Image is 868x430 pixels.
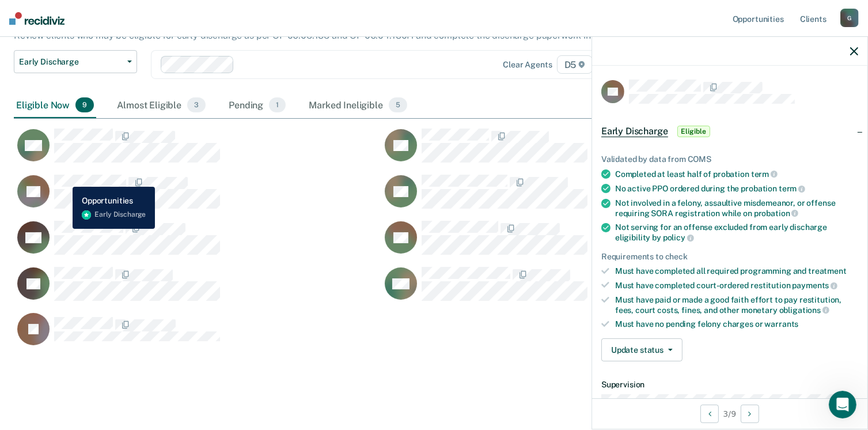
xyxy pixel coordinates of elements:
div: Eligible Now [14,93,96,118]
div: CaseloadOpportunityCell-0807180 [14,266,381,312]
div: CaseloadOpportunityCell-0648220 [14,128,381,174]
div: No active PPO ordered during the probation [615,183,858,194]
div: CaseloadOpportunityCell-0516463 [381,174,749,220]
div: CaseloadOpportunityCell-0732009 [14,174,381,220]
div: 3 / 9 [592,398,867,429]
span: Eligible [677,126,710,137]
button: Update status [601,338,683,361]
div: CaseloadOpportunityCell-0826836 [14,312,381,359]
span: policy [663,233,694,242]
div: Completed at least half of probation [615,169,858,179]
img: Recidiviz [9,12,65,25]
div: Not involved in a felony, assaultive misdemeanor, or offense requiring SORA registration while on [615,198,858,218]
span: 1 [269,97,286,112]
div: Must have no pending felony charges or [615,319,858,329]
div: Requirements to check [601,252,858,262]
span: probation [754,209,799,218]
div: Pending [226,93,288,118]
button: Next Opportunity [741,405,759,423]
div: Validated by data from COMS [601,154,858,164]
div: Must have paid or made a good faith effort to pay restitution, fees, court costs, fines, and othe... [615,295,858,315]
span: D5 [557,55,593,74]
div: CaseloadOpportunityCell-0260708 [381,220,749,266]
span: payments [793,281,838,290]
span: 3 [187,97,206,112]
span: treatment [808,266,847,276]
div: Must have completed all required programming and [615,266,858,276]
div: Marked Ineligible [306,93,410,118]
div: Not serving for an offense excluded from early discharge eligibility by [615,222,858,242]
div: Clear agents [503,60,552,70]
span: Early Discharge [19,57,123,67]
span: obligations [779,305,829,315]
span: term [779,184,805,193]
div: CaseloadOpportunityCell-0931745 [381,128,749,174]
span: Early Discharge [601,126,668,137]
iframe: Intercom live chat [829,391,856,418]
div: Almost Eligible [115,93,208,118]
div: Must have completed court-ordered restitution [615,280,858,291]
span: warrants [765,319,799,329]
span: term [751,169,778,179]
div: G [840,9,859,27]
button: Previous Opportunity [700,405,719,423]
div: Early DischargeEligible [592,113,867,150]
div: CaseloadOpportunityCell-0660019 [381,266,749,312]
span: 9 [75,97,94,112]
div: CaseloadOpportunityCell-0728840 [14,220,381,266]
span: 5 [389,97,407,112]
dt: Supervision [601,380,858,390]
